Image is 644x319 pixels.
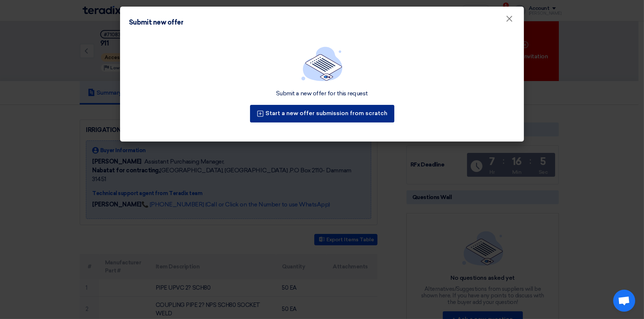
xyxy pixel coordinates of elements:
[506,13,513,28] span: ×
[276,90,368,98] div: Submit a new offer for this request
[613,290,635,312] a: Open chat
[301,47,343,81] img: empty_state_list.svg
[129,18,183,27] div: Submit new offer
[500,12,519,26] button: Close
[250,105,394,122] button: Start a new offer submission from scratch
